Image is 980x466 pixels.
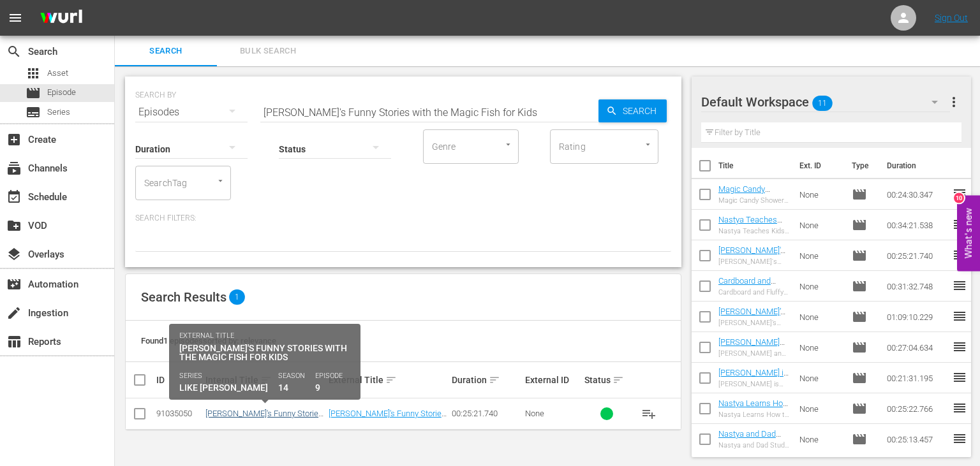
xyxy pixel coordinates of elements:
td: 00:25:13.457 [882,424,952,455]
button: more_vert [946,87,961,117]
span: Automation [6,277,22,292]
span: VOD [6,218,22,233]
div: Status [584,372,630,388]
span: 11 [812,90,833,117]
td: None [794,393,847,424]
td: 00:21:31.195 [882,363,952,393]
span: Series [26,105,41,120]
th: Type [844,148,879,184]
span: Episode [852,401,867,416]
td: 01:09:10.229 [882,302,952,332]
img: ans4CAIJ8jUAAAAAAAAAAAAAAAAAAAAAAAAgQb4GAAAAAAAAAAAAAAAAAAAAAAAAJMjXAAAAAAAAAAAAAAAAAAAAAAAAgAT5G... [31,3,92,33]
a: [PERSON_NAME]'s Funny Stories with the Magic Fish for Kids [718,245,785,284]
div: 10 [954,193,964,203]
span: Episode [852,279,867,294]
span: Found 1 episodes sorted by: relevance [141,336,276,346]
span: reorder [952,431,967,446]
span: reorder [952,186,967,201]
a: [PERSON_NAME]'s Funny Stories with the Magic Fish for Kids [205,409,323,428]
button: Open [502,138,514,150]
a: Sign Out [935,13,968,23]
a: Nastya Learns How to Help Her Parents and Plays with a Sweet Machine [718,398,789,437]
td: 00:34:21.538 [882,210,952,240]
a: [PERSON_NAME]'s Funny Stories with the Magic Fish for Kids [329,409,447,428]
td: None [794,179,847,210]
span: more_vert [946,94,961,110]
span: reorder [952,247,967,263]
span: 1 [229,289,245,305]
div: Duration [452,372,522,388]
div: Default Workspace [701,84,951,120]
div: External ID [525,375,581,385]
span: Episode [852,309,867,324]
span: Create [6,132,22,147]
span: menu [8,10,23,25]
p: Search Filters: [135,213,671,224]
span: Channels [6,161,22,176]
div: ID [156,375,202,385]
span: Asset [47,67,68,80]
span: Overlays [6,247,22,262]
span: Episode [852,248,867,263]
span: reorder [952,339,967,354]
a: Nastya Teaches Kids How to Do School the Right Way [718,215,782,253]
button: Open [642,138,654,150]
span: Search [6,44,22,59]
span: Schedule [6,189,22,205]
a: [PERSON_NAME] is Celebrating Her 11th Birthday [718,368,789,397]
td: None [794,332,847,363]
span: Bulk Search [225,44,311,59]
div: External Title [329,372,448,388]
button: Search [598,99,667,122]
span: Search Results [141,289,226,305]
span: Ingestion [6,305,22,321]
div: 00:25:21.740 [452,409,522,418]
span: Episode [852,432,867,447]
button: Open Feedback Widget [957,195,980,271]
span: Episode [47,86,76,99]
div: 91035050 [156,409,202,418]
a: Magic Candy Shower Adventure with [PERSON_NAME] and Friends [718,184,784,232]
td: None [794,363,847,393]
span: sort [489,374,500,386]
th: Duration [879,148,956,184]
span: Search [122,44,209,59]
div: Nastya Learns How to Help Her Parents and Plays with a Sweet Machine [718,411,789,419]
td: None [794,302,847,332]
span: Series [47,106,70,119]
button: playlist_add [634,398,664,429]
div: [PERSON_NAME] and Funny Escape Adventures for Kids [718,349,789,358]
a: Nastya and Dad Study Local Wild Animals at the Zoo [718,429,787,458]
span: Episode [852,187,867,202]
td: 00:25:21.740 [882,240,952,271]
span: Episode [852,217,867,233]
span: reorder [952,217,967,232]
a: [PERSON_NAME]’s Birthday Celebration Adventure [718,307,785,345]
td: None [794,271,847,302]
span: reorder [952,370,967,385]
span: playlist_add [641,406,657,421]
span: reorder [952,278,967,293]
span: sort [385,374,397,386]
div: Nastya and Dad Study Local Wild Animals at the Zoo [718,441,789,449]
td: 00:27:04.634 [882,332,952,363]
span: Reports [6,334,22,349]
div: Internal Title [205,372,325,388]
div: Episodes [135,94,248,130]
div: [PERSON_NAME]'s Funny Stories with the Magic Fish for Kids [718,258,789,266]
td: None [794,424,847,455]
div: Cardboard and Fluffy School Adventure for Kids with [PERSON_NAME] [718,288,789,296]
span: sort [612,374,624,386]
td: None [794,240,847,271]
td: 00:25:22.766 [882,393,952,424]
div: [PERSON_NAME] is Celebrating Her 11th Birthday [718,380,789,388]
span: sort [260,374,272,386]
div: Nastya Teaches Kids How to Do School the Right Way [718,227,789,235]
td: 00:31:32.748 [882,271,952,302]
div: None [525,409,581,418]
a: [PERSON_NAME] and Funny Escape Adventures for Kids [718,337,789,366]
td: 00:24:30.347 [882,179,952,210]
a: Cardboard and Fluffy School Adventure for Kids with [PERSON_NAME] [718,276,784,324]
div: [PERSON_NAME]’s Birthday Celebration Adventure [718,319,789,327]
span: Search [618,99,667,122]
